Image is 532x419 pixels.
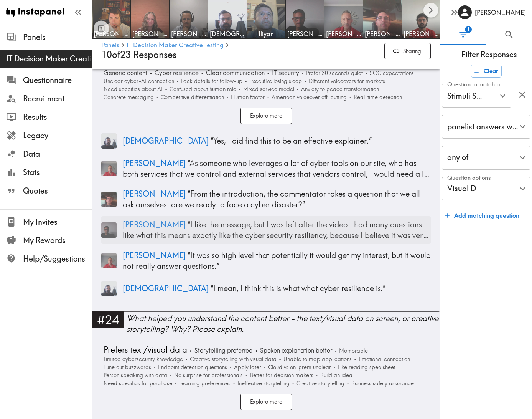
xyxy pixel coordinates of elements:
span: Panels [23,32,92,43]
span: Spoken explanation better [258,346,332,355]
span: Need specifics about AI [102,85,163,93]
span: Endpoint detection questions [156,363,227,371]
span: [PERSON_NAME] [171,30,206,38]
span: [PERSON_NAME] [132,30,168,38]
img: Panelist thumbnail [101,133,117,149]
span: Creative storytelling with visual data [188,355,277,363]
span: [PERSON_NAME] [123,189,186,199]
span: Quotes [23,185,92,196]
span: Clear communication [204,68,265,77]
span: Confused about human role [168,85,236,93]
span: Help/Suggestions [23,253,92,264]
span: • [316,372,318,379]
span: Build an idea [318,371,352,379]
a: Panels [101,42,119,49]
button: Filter Responses [440,25,486,45]
span: • [176,78,179,84]
span: Prefers text/visual data [102,344,187,355]
span: • [153,364,156,371]
span: • [349,94,351,101]
span: Lack details for follow-up [179,77,242,85]
span: • [333,364,336,371]
a: Panelist thumbnail[PERSON_NAME] “It was so high level that potentially it would get my interest, ... [101,247,431,275]
span: Unable to map applications [282,355,352,363]
span: [PERSON_NAME] [326,30,361,38]
a: Panelist thumbnail[PERSON_NAME] “I like the message, but I was left after the video I had many qu... [101,216,431,244]
div: Visual D [442,177,530,201]
span: 10 [101,49,112,60]
span: • [255,346,258,354]
span: SOC expectations [368,69,414,77]
span: Competitive differentiation [159,93,224,101]
span: [DEMOGRAPHIC_DATA] [123,136,209,146]
span: Like reading spec sheet [336,363,395,371]
p: “ It was so high level that potentially it would get my interest, but it would not really answer ... [123,250,431,272]
span: Iliyan [249,30,284,38]
a: Panelist thumbnail[DEMOGRAPHIC_DATA] “Yes, I did find this to be an effective explainer.” [101,130,431,152]
a: #24What helped you understand the content better - the text/visual data on screen, or creative st... [92,311,440,341]
span: Legacy [23,130,92,141]
span: [PERSON_NAME] [404,30,439,38]
button: Toggle between responses and questions [94,21,109,36]
span: Emotional connection [357,355,410,363]
a: Panelist thumbnail[DEMOGRAPHIC_DATA] “I mean, I think this is what what cyber resilience is.” [101,278,431,299]
button: Explore more [240,394,292,410]
button: Sharing [384,43,431,60]
span: • [245,372,247,379]
span: Ineffective storytelling [236,379,290,388]
span: No surprise for professionals [172,371,243,379]
span: • [233,380,235,387]
span: • [267,69,270,76]
span: 1 [465,26,472,33]
span: Concrete messaging [102,93,154,101]
span: IT security [270,68,299,77]
label: Question options [447,174,491,182]
a: IT Decision Maker Creative Testing [127,42,224,49]
span: • [334,347,337,354]
span: [PERSON_NAME] [287,30,323,38]
span: IT Decision Maker Creative Testing [6,53,92,64]
span: Anxiety to peace transformation [299,85,379,93]
button: Add matching question [442,208,522,223]
img: Panelist thumbnail [101,192,117,207]
span: Filter Responses [446,49,532,60]
span: • [245,78,247,84]
span: Search [504,30,514,40]
span: Limited cybersecurity knowledge [102,355,183,363]
span: • [296,86,299,93]
span: Human factor [229,93,265,101]
span: Better for decision makers [248,371,313,379]
span: Apply later [232,363,261,371]
span: Questionnaire [23,75,92,86]
span: [PERSON_NAME] [123,220,186,229]
span: • [292,380,294,387]
span: Person speaking with data [102,371,167,379]
div: any of [442,146,530,170]
span: • [347,380,349,387]
span: My Rewards [23,235,92,246]
span: • [279,356,281,363]
span: • [365,70,367,76]
span: Mixed service model [241,85,294,93]
span: [PERSON_NAME] [365,30,400,38]
span: • [354,356,356,363]
span: • [267,94,269,101]
p: “ From the introduction, the commentator takes a question that we all ask ourselves: are we ready... [123,189,431,210]
span: of [101,49,120,60]
img: Panelist thumbnail [101,161,117,176]
span: Need specifics for purchase [102,379,172,388]
span: Generic content [102,68,147,77]
span: American voiceover off-putting [270,93,347,101]
span: [PERSON_NAME] [123,250,186,260]
span: Results [23,112,92,123]
button: Clear all filters [471,65,502,78]
span: Tune out buzzwords [102,363,151,371]
span: • [239,86,241,93]
span: • [229,364,232,371]
div: panelist answers with [442,115,530,139]
p: “ As someone who leverages a lot of cyber tools on our site, who has both services that we contro... [123,158,431,179]
div: What helped you understand the content better - the text/visual data on screen, or creative story... [127,313,440,335]
span: Cloud vs on-prem unclear [266,363,331,371]
span: Storytelling preferred [193,346,253,355]
span: Creative storytelling [295,379,344,388]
